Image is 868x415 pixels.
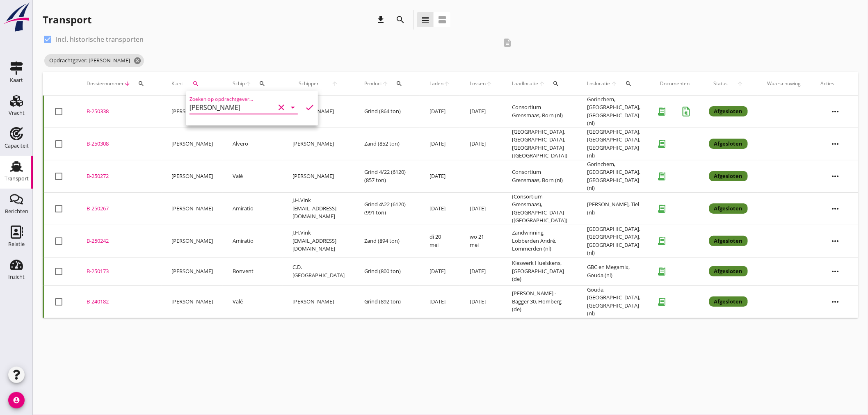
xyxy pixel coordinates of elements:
[460,128,502,160] td: [DATE]
[396,80,402,87] i: search
[824,100,847,123] i: more_horiz
[162,96,223,128] td: [PERSON_NAME]
[8,392,25,408] i: account_circle
[512,80,539,87] span: Laadlocatie
[460,257,502,285] td: [DATE]
[8,274,25,280] div: Inzicht
[354,285,420,318] td: Grind (892 ton)
[283,257,354,285] td: C.D. [GEOGRAPHIC_DATA]
[171,74,213,93] div: Klant
[460,192,502,225] td: [DATE]
[395,15,405,25] i: search
[354,128,420,160] td: Zand (852 ton)
[577,128,650,160] td: [GEOGRAPHIC_DATA], [GEOGRAPHIC_DATA], [GEOGRAPHIC_DATA] (nl)
[276,103,286,112] i: clear
[162,285,223,318] td: [PERSON_NAME]
[382,80,388,87] i: arrow_upward
[587,80,611,87] span: Loslocatie
[653,136,670,152] i: receipt_long
[824,197,847,220] i: more_horiz
[653,168,670,185] i: receipt_long
[162,192,223,225] td: [PERSON_NAME]
[611,80,618,87] i: arrow_upward
[87,172,152,180] div: B-250272
[87,140,152,148] div: B-250308
[56,35,144,43] label: Incl. historische transporten
[709,266,748,277] div: Afgesloten
[283,128,354,160] td: [PERSON_NAME]
[87,80,124,87] span: Dossiernummer
[709,203,748,214] div: Afgesloten
[5,176,29,181] div: Transport
[653,294,670,310] i: receipt_long
[437,15,447,25] i: view_agenda
[223,225,283,257] td: Amiratio
[653,201,670,217] i: receipt_long
[192,80,199,87] i: search
[283,96,354,128] td: [PERSON_NAME]
[354,160,420,192] td: Grind 4/22 (6120) (857 ton)
[245,80,251,87] i: arrow_upward
[8,242,25,247] div: Relatie
[653,233,670,249] i: receipt_long
[577,96,650,128] td: Gorinchem, [GEOGRAPHIC_DATA], [GEOGRAPHIC_DATA] (nl)
[283,225,354,257] td: J.H.Vink [EMAIL_ADDRESS][DOMAIN_NAME]
[223,285,283,318] td: Valé
[733,80,748,87] i: arrow_upward
[824,132,847,155] i: more_horiz
[502,285,577,318] td: [PERSON_NAME] - Bagger 30, Homberg (de)
[124,80,130,87] i: arrow_downward
[821,80,850,87] div: Acties
[420,285,460,318] td: [DATE]
[626,80,632,87] i: search
[354,96,420,128] td: Grind (864 ton)
[460,96,502,128] td: [DATE]
[325,80,345,87] i: arrow_upward
[660,80,690,87] div: Documenten
[767,80,801,87] div: Waarschuwing
[824,290,847,313] i: more_horiz
[283,285,354,318] td: [PERSON_NAME]
[354,192,420,225] td: Grind 4\22 (6120) (991 ton)
[190,101,275,114] input: Zoeken op opdrachtgever...
[709,296,748,307] div: Afgesloten
[259,80,265,87] i: search
[420,128,460,160] td: [DATE]
[502,192,577,225] td: (Consortium Grensmaas), [GEOGRAPHIC_DATA] ([GEOGRAPHIC_DATA])
[420,225,460,257] td: di 20 mei
[709,80,733,87] span: Status
[502,128,577,160] td: [GEOGRAPHIC_DATA], [GEOGRAPHIC_DATA], [GEOGRAPHIC_DATA] ([GEOGRAPHIC_DATA])
[133,57,142,65] i: cancel
[162,128,223,160] td: [PERSON_NAME]
[653,103,670,120] i: receipt_long
[162,257,223,285] td: [PERSON_NAME]
[420,257,460,285] td: [DATE]
[364,80,382,87] span: Product
[5,143,29,148] div: Capaciteit
[709,236,748,246] div: Afgesloten
[486,80,492,87] i: arrow_upward
[138,80,144,87] i: search
[443,80,450,87] i: arrow_upward
[420,160,460,192] td: [DATE]
[44,54,144,67] span: Opdrachtgever: [PERSON_NAME]
[87,267,152,276] div: B-250173
[539,80,546,87] i: arrow_upward
[709,106,748,117] div: Afgesloten
[223,128,283,160] td: Alvero
[709,139,748,149] div: Afgesloten
[420,96,460,128] td: [DATE]
[376,15,386,25] i: download
[577,225,650,257] td: [GEOGRAPHIC_DATA], [GEOGRAPHIC_DATA], [GEOGRAPHIC_DATA] (nl)
[223,257,283,285] td: Bonvent
[288,103,298,112] i: arrow_drop_down
[283,160,354,192] td: [PERSON_NAME]
[470,80,486,87] span: Lossen
[502,96,577,128] td: Consortium Grensmaas, Born (nl)
[10,78,23,83] div: Kaart
[162,225,223,257] td: [PERSON_NAME]
[460,285,502,318] td: [DATE]
[9,110,25,116] div: Vracht
[283,192,354,225] td: J.H.Vink [EMAIL_ADDRESS][DOMAIN_NAME]
[577,285,650,318] td: Gouda, [GEOGRAPHIC_DATA], [GEOGRAPHIC_DATA] (nl)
